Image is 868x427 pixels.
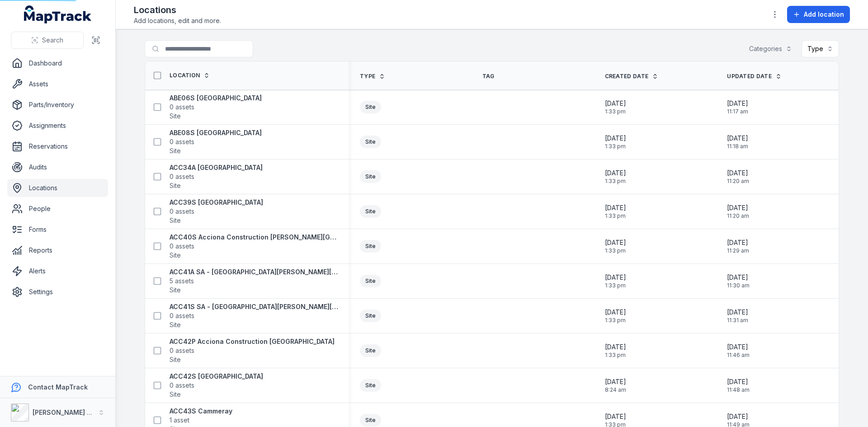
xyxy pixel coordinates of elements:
strong: ACC42S [GEOGRAPHIC_DATA] [170,372,263,381]
time: 3/24/2025, 1:33:29 PM [605,203,626,220]
span: 8:24 am [605,386,626,394]
span: Search [42,36,63,45]
span: [DATE] [605,343,626,352]
span: 1:33 pm [605,178,626,185]
span: [DATE] [727,238,749,247]
a: Alerts [7,262,108,280]
strong: ABE08S [GEOGRAPHIC_DATA] [170,128,262,137]
strong: ACC41A SA - [GEOGRAPHIC_DATA][PERSON_NAME][PERSON_NAME] [170,267,338,277]
strong: ACC34A [GEOGRAPHIC_DATA] [170,163,263,172]
span: [DATE] [727,308,748,317]
time: 6/5/2025, 11:18:17 AM [727,134,748,150]
a: ACC34A [GEOGRAPHIC_DATA]0 assetsSite [170,163,263,190]
a: ACC41S SA - [GEOGRAPHIC_DATA][PERSON_NAME][PERSON_NAME]0 assetsSite [170,302,338,329]
span: Site [170,112,181,121]
span: 11:31 am [727,317,748,324]
time: 3/24/2025, 1:33:29 PM [605,273,626,289]
a: Type [360,73,385,80]
time: 6/5/2025, 11:17:38 AM [727,99,748,115]
span: [DATE] [727,412,750,421]
span: Site [170,146,181,155]
strong: ACC42P Acciona Construction [GEOGRAPHIC_DATA] [170,337,335,346]
strong: ACC39S [GEOGRAPHIC_DATA] [170,198,263,207]
div: Site [360,310,381,322]
time: 3/24/2025, 1:33:29 PM [605,343,626,359]
div: Site [360,136,381,148]
button: Categories [743,40,798,57]
a: Parts/Inventory [7,96,108,114]
span: 11:18 am [727,143,748,150]
span: Type [360,73,375,80]
span: 0 assets [170,103,194,112]
div: Site [360,205,381,218]
span: 1:33 pm [605,352,626,359]
a: ACC40S Acciona Construction [PERSON_NAME][GEOGRAPHIC_DATA][PERSON_NAME]0 assetsSite [170,233,338,260]
span: 1:33 pm [605,143,626,150]
span: Site [170,251,181,260]
span: 0 assets [170,172,194,181]
span: Site [170,286,181,295]
a: Forms [7,221,108,239]
a: Created Date [605,73,659,80]
strong: ABE06S [GEOGRAPHIC_DATA] [170,94,262,103]
a: Dashboard [7,54,108,72]
span: 5 assets [170,277,194,286]
span: 1:33 pm [605,282,626,289]
span: [DATE] [605,238,626,247]
a: Assignments [7,117,108,135]
a: Settings [7,283,108,301]
span: 1:33 pm [605,108,626,115]
span: 11:20 am [727,212,749,220]
span: Add location [804,10,844,19]
a: Reports [7,241,108,259]
time: 3/24/2025, 1:33:29 PM [605,308,626,324]
div: Site [360,344,381,357]
span: [DATE] [605,99,626,108]
span: Updated Date [727,73,772,80]
span: Created Date [605,73,649,80]
time: 6/5/2025, 8:24:55 AM [605,377,626,394]
span: [DATE] [727,377,750,386]
time: 6/5/2025, 11:46:58 AM [727,343,750,359]
a: Locations [7,179,108,197]
span: 1:33 pm [605,247,626,254]
time: 6/5/2025, 11:48:10 AM [727,377,750,394]
span: [DATE] [727,134,748,143]
a: Location [170,72,210,79]
span: [DATE] [605,412,626,421]
span: [DATE] [727,99,748,108]
span: [DATE] [605,377,626,386]
span: 1:33 pm [605,212,626,220]
span: 0 assets [170,346,194,355]
time: 3/24/2025, 1:33:29 PM [605,238,626,254]
span: 1 asset [170,416,189,425]
h2: Locations [134,4,221,16]
strong: ACC40S Acciona Construction [PERSON_NAME][GEOGRAPHIC_DATA][PERSON_NAME] [170,233,338,242]
span: 11:20 am [727,178,749,185]
div: Site [360,275,381,287]
span: 0 assets [170,311,194,320]
span: Site [170,181,181,190]
span: 0 assets [170,242,194,251]
span: 0 assets [170,207,194,216]
time: 3/24/2025, 1:33:29 PM [605,134,626,150]
time: 3/24/2025, 1:33:29 PM [605,169,626,185]
span: 0 assets [170,137,194,146]
span: 11:17 am [727,108,748,115]
button: Type [802,40,839,57]
a: MapTrack [24,5,92,23]
span: Tag [482,73,495,80]
div: Site [360,240,381,253]
span: [DATE] [727,343,750,352]
span: [DATE] [605,203,626,212]
span: 11:29 am [727,247,749,254]
span: [DATE] [727,169,749,178]
span: [DATE] [605,273,626,282]
span: [DATE] [605,134,626,143]
a: ACC39S [GEOGRAPHIC_DATA]0 assetsSite [170,198,263,225]
time: 6/5/2025, 11:30:36 AM [727,273,750,289]
a: Assets [7,75,108,93]
a: Reservations [7,137,108,155]
span: 1:33 pm [605,317,626,324]
button: Search [11,32,84,49]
